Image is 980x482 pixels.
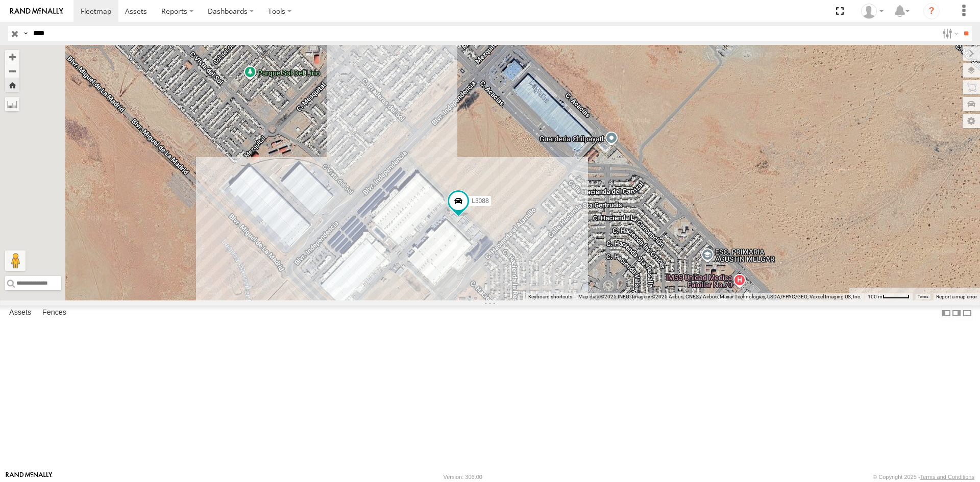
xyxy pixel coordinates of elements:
button: Zoom in [5,50,19,64]
button: Zoom out [5,64,19,78]
a: Visit our Website [6,472,53,482]
label: Dock Summary Table to the Right [951,306,962,320]
label: Dock Summary Table to the Left [941,306,951,320]
button: Zoom Home [5,78,19,92]
div: © Copyright 2025 - [873,474,974,480]
button: Keyboard shortcuts [528,293,572,300]
span: L3088 [472,197,488,205]
label: Assets [4,306,36,320]
a: Terms and Conditions [920,474,974,480]
label: Fences [37,306,71,320]
i: ? [923,3,940,19]
label: Search Query [21,26,30,41]
label: Measure [5,97,19,111]
span: Map data ©2025 INEGI Imagery ©2025 Airbus, CNES / Airbus, Maxar Technologies, USDA/FPAC/GEO, Vexc... [578,294,862,299]
a: Report a map error [936,294,977,299]
label: Hide Summary Table [962,306,972,320]
div: Roberto Garcia [857,4,887,19]
div: Version: 306.00 [444,474,482,480]
label: Search Filter Options [938,26,960,41]
img: rand-logo.svg [10,8,63,15]
button: Drag Pegman onto the map to open Street View [5,250,26,271]
label: Map Settings [963,114,980,128]
span: 100 m [868,294,883,299]
a: Terms (opens in new tab) [918,295,928,299]
button: Map Scale: 100 m per 49 pixels [865,293,913,300]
